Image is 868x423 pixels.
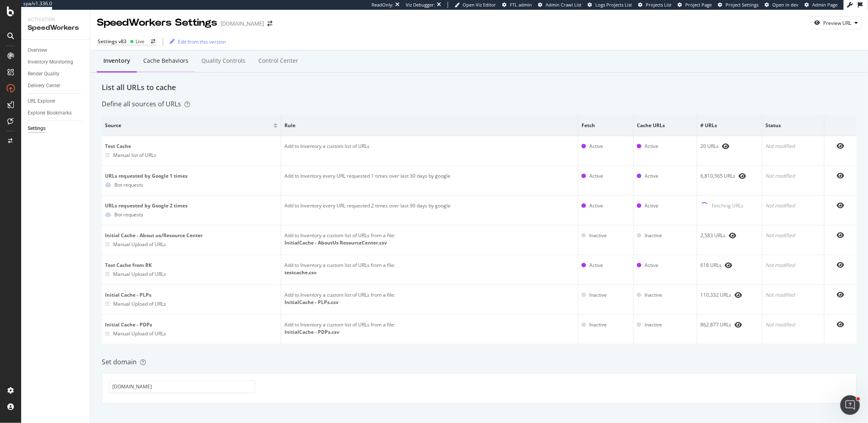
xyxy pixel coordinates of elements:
span: Project Page [685,2,712,8]
div: eye [735,292,742,298]
div: Initial Cache - PDPs [105,321,278,328]
div: Edit from this version [178,38,226,45]
div: eye [837,262,844,268]
div: SpeedWorkers [28,23,83,33]
span: # URLs [700,122,756,129]
div: Not modified [765,202,821,209]
div: arrow-right-arrow-left [151,39,155,44]
div: Active [645,172,658,180]
a: Explorer Bookmarks [28,109,84,117]
div: Add to Inventory a custom list of URLs from a file: [284,291,575,299]
span: Admin Page [812,2,837,8]
div: Render Quality [28,70,59,78]
a: Delivery Center [28,82,84,90]
div: Add to Inventory a custom list of URLs from a file: [284,262,575,269]
div: Not modified [765,143,821,150]
div: Define all sources of URLs [102,99,190,109]
div: Inactive [589,291,607,299]
div: URL Explorer [28,97,55,106]
div: Explorer Bookmarks [28,109,72,117]
div: Active [589,262,603,269]
div: Overview [28,46,47,55]
div: eye [722,143,729,150]
div: Manual Upload of URLs [113,330,166,337]
span: Fetch [582,122,628,129]
div: Inventory Monitoring [28,58,73,66]
div: eye [837,291,844,298]
div: Preview URL [823,20,851,26]
div: Inactive [645,321,662,328]
div: eye [837,232,844,238]
div: Activation [28,16,83,23]
span: Projects List [646,2,671,8]
div: Viz Debugger: [406,2,435,8]
div: Not modified [765,291,821,299]
div: InitialCache - PDPs.csv [284,328,575,336]
div: testcache.csv [284,269,575,276]
div: Not modified [765,232,821,239]
div: Control Center [258,57,298,65]
div: Bot requests [114,181,143,188]
div: Active [589,172,603,180]
div: Manual list of URLs [113,152,156,159]
div: Settings [28,124,46,133]
div: Add to Inventory a custom list of URLs from a file: [284,232,575,239]
div: Active [645,202,658,209]
div: Manual Upload of URLs [113,271,166,278]
a: Settings [28,124,84,133]
span: Project Settings [726,2,759,8]
div: 862,877 URLs [700,321,759,328]
span: Source [105,122,271,129]
div: eye [837,172,844,179]
div: 20 URLs [700,143,759,150]
div: Test Cache from RK [105,262,278,269]
a: Logs Projects List [588,2,632,8]
div: Not modified [765,321,821,328]
a: FTL admin [502,2,532,8]
div: Add to Inventory a custom list of URLs from a file: [284,321,575,328]
div: URLs requested by Google 2 times [105,202,278,209]
td: Add to Inventory every URL requested 2 times over last 90 days by google [281,196,578,225]
div: Not modified [765,262,821,269]
div: Initial Cache - PLPs [105,291,278,299]
div: Cache behaviors [143,57,188,65]
div: eye [837,321,844,328]
div: eye [735,322,742,328]
div: Delivery Center [28,82,60,90]
a: Overview [28,46,84,55]
div: Inactive [645,232,662,239]
div: Bot requests [114,211,143,218]
span: Open in dev [772,2,798,8]
a: Projects List [638,2,671,8]
td: Add to Inventory every URL requested 1 times over last 30 days by google [281,166,578,196]
div: Active [589,143,603,150]
div: Test Cache [105,143,278,150]
div: InitialCache - PLPs.csv [284,299,575,306]
span: Logs Projects List [595,2,632,8]
a: URL Explorer [28,97,84,106]
a: Open Viz Editor [455,2,496,8]
div: 110,332 URLs [700,291,759,299]
a: Inventory Monitoring [28,58,84,66]
div: ReadOnly: [372,2,394,8]
div: eye [837,143,844,149]
a: Project Page [678,2,712,8]
a: Render Quality [28,70,84,78]
div: Settings v83 [98,38,127,45]
div: 6,810,565 URLs [700,172,759,180]
span: FTL admin [510,2,532,8]
div: eye [739,173,746,179]
div: Initial Cache - About us/Resource Center [105,232,278,239]
div: 618 URLs [700,262,759,269]
button: Preview URL [811,16,861,29]
span: Admin Crawl List [546,2,582,8]
div: Inactive [645,291,662,299]
span: Cache URLs [637,122,691,129]
div: 2,583 URLs [700,232,759,239]
a: Admin Crawl List [538,2,582,8]
div: Live [136,38,144,45]
a: Open in dev [765,2,798,8]
div: Not modified [765,172,821,180]
div: Active [645,262,658,269]
td: Add to Inventory a custom list of URLs [281,136,578,166]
